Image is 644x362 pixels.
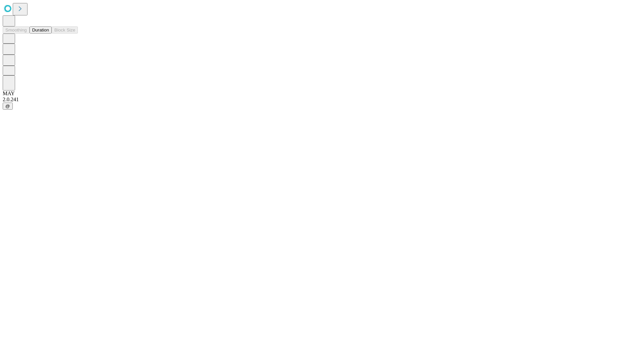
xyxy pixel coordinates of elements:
button: Duration [30,26,52,34]
div: 2.0.241 [3,97,641,103]
button: @ [3,103,13,110]
button: Smoothing [3,26,30,34]
button: Block Size [52,26,78,34]
div: MAY [3,90,641,97]
span: @ [5,104,10,109]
